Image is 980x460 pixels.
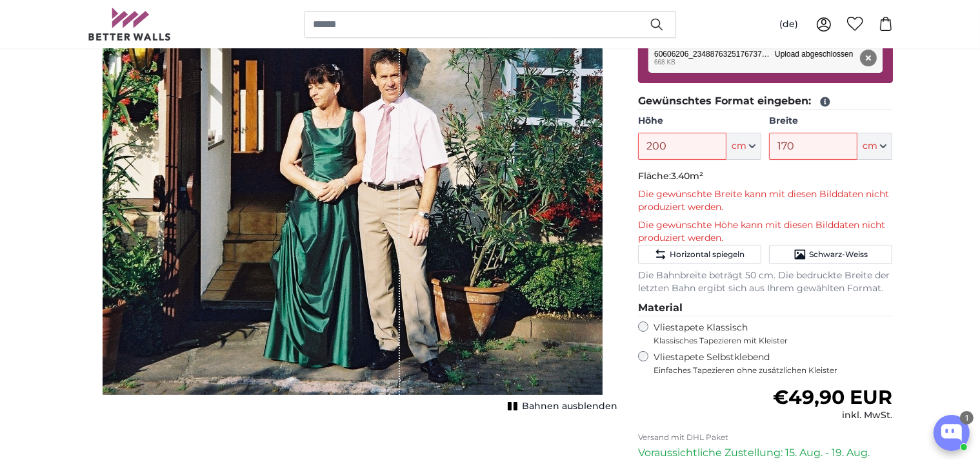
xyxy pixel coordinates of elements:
[934,415,970,451] button: Open chatbox
[638,188,893,214] p: Die gewünschte Breite kann mit diesen Bilddaten nicht produziert werden.
[638,93,893,110] legend: Gewünschtes Format eingeben:
[769,245,892,264] button: Schwarz-Weiss
[638,269,893,295] p: Die Bahnbreite beträgt 50 cm. Die bedruckte Breite der letzten Bahn ergibt sich aus Ihrem gewählt...
[863,140,877,153] span: cm
[773,409,892,422] div: inkl. MwSt.
[88,8,172,41] img: Betterwalls
[654,351,893,376] label: Vliestapete Selbstklebend
[504,398,617,416] button: Bahnen ausblenden
[638,300,893,316] legend: Material
[857,133,892,160] button: cm
[773,385,892,409] span: €49,90 EUR
[769,13,808,36] button: (de)
[960,411,974,425] div: 1
[638,170,893,183] p: Fläche:
[654,321,882,346] label: Vliestapete Klassisch
[769,115,892,128] label: Breite
[732,140,746,153] span: cm
[671,170,703,182] span: 3.40m²
[654,365,893,376] span: Einfaches Tapezieren ohne zusätzlichen Kleister
[638,245,761,264] button: Horizontal spiegeln
[638,219,893,245] p: Die gewünschte Höhe kann mit diesen Bilddaten nicht produziert werden.
[654,336,882,346] span: Klassisches Tapezieren mit Kleister
[522,400,617,413] span: Bahnen ausblenden
[670,249,745,260] span: Horizontal spiegeln
[726,133,761,160] button: cm
[638,432,893,443] p: Versand mit DHL Paket
[638,115,761,128] label: Höhe
[809,249,868,260] span: Schwarz-Weiss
